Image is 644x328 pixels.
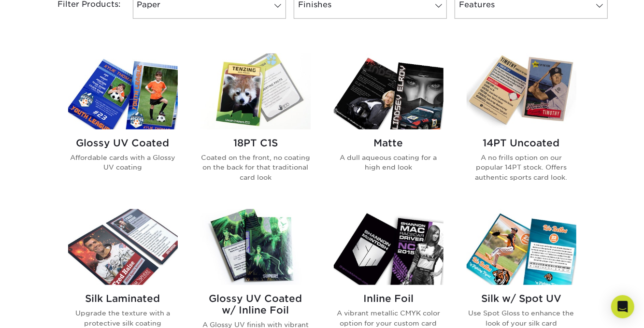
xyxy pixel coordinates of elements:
h2: 14PT Uncoated [467,137,576,149]
h2: 18PT C1S [201,137,311,149]
img: Silk w/ Spot UV Trading Cards [467,209,576,285]
img: 14PT Uncoated Trading Cards [467,54,576,129]
p: Upgrade the texture with a protective silk coating [68,308,178,328]
h2: Silk Laminated [68,293,178,304]
img: Glossy UV Coated Trading Cards [68,54,178,129]
div: Open Intercom Messenger [611,295,634,318]
img: Inline Foil Trading Cards [334,209,444,285]
img: Glossy UV Coated w/ Inline Foil Trading Cards [201,209,311,285]
h2: Inline Foil [334,293,444,304]
h2: Silk w/ Spot UV [467,293,576,304]
p: A dull aqueous coating for a high end look [334,153,444,172]
p: Use Spot Gloss to enhance the look of your silk card [467,308,576,328]
img: Matte Trading Cards [334,54,444,129]
p: Coated on the front, no coating on the back for that traditional card look [201,153,311,182]
a: 18PT C1S Trading Cards 18PT C1S Coated on the front, no coating on the back for that traditional ... [201,54,311,198]
img: Silk Laminated Trading Cards [68,209,178,285]
a: Glossy UV Coated Trading Cards Glossy UV Coated Affordable cards with a Glossy UV coating [68,54,178,198]
p: Affordable cards with a Glossy UV coating [68,153,178,172]
p: A no frills option on our popular 14PT stock. Offers authentic sports card look. [467,153,576,182]
h2: Glossy UV Coated [68,137,178,149]
h2: Glossy UV Coated w/ Inline Foil [201,293,311,316]
h2: Matte [334,137,444,149]
p: A vibrant metallic CMYK color option for your custom card [334,308,444,328]
img: 18PT C1S Trading Cards [201,54,311,129]
a: 14PT Uncoated Trading Cards 14PT Uncoated A no frills option on our popular 14PT stock. Offers au... [467,54,576,198]
a: Matte Trading Cards Matte A dull aqueous coating for a high end look [334,54,444,198]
